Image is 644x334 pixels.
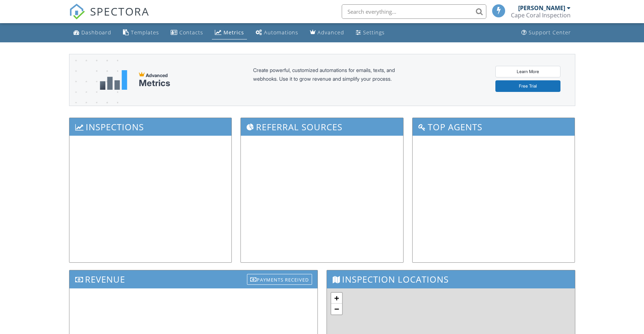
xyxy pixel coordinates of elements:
div: Metrics [223,29,244,36]
h3: Top Agents [413,118,575,136]
a: Contacts [168,26,206,39]
div: Support Center [529,29,571,36]
h3: Referral Sources [241,118,403,136]
a: Payments Received [247,272,312,284]
div: Templates [131,29,159,36]
a: Zoom in [331,293,342,304]
a: Free Trial [495,80,560,92]
img: advanced-banner-bg-f6ff0eecfa0ee76150a1dea9fec4b49f333892f74bc19f1b897a312d7a1b2ff3.png [69,54,118,134]
h3: Inspection Locations [327,270,575,288]
span: Advanced [146,72,168,78]
a: SPECTORA [69,10,149,25]
a: Dashboard [71,26,114,39]
div: Payments Received [247,274,312,285]
img: metrics-aadfce2e17a16c02574e7fc40e4d6b8174baaf19895a402c862ea781aae8ef5b.svg [100,70,127,90]
div: Metrics [139,78,170,88]
span: SPECTORA [90,4,149,19]
div: Advanced [317,29,344,36]
a: Settings [353,26,388,39]
div: Settings [363,29,385,36]
div: [PERSON_NAME] [518,4,565,12]
a: Support Center [519,26,574,39]
a: Templates [120,26,162,39]
a: Metrics [212,26,247,39]
input: Search everything... [342,4,486,19]
a: Automations (Basic) [253,26,301,39]
h3: Revenue [69,270,317,288]
div: Automations [264,29,298,36]
div: Contacts [179,29,203,36]
div: Dashboard [81,29,111,36]
a: Advanced [307,26,347,39]
div: Cape Coral Inspection [511,12,571,19]
img: The Best Home Inspection Software - Spectora [69,4,85,20]
a: Learn More [495,66,560,77]
div: Create powerful, customized automations for emails, texts, and webhooks. Use it to grow revenue a... [253,66,412,94]
a: Zoom out [331,304,342,314]
h3: Inspections [69,118,232,136]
